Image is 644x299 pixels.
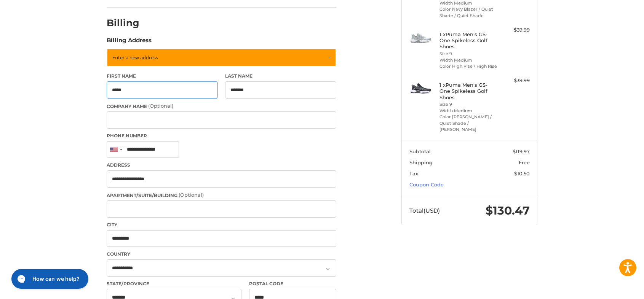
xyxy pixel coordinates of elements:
li: Color Navy Blazer / Quiet Shade / Quiet Shade [439,6,498,19]
span: Free [519,159,530,165]
div: $39.99 [500,26,530,34]
label: Company Name [107,102,336,110]
label: Apartment/Suite/Building [107,191,336,199]
a: Enter or select a different address [107,48,336,67]
li: Size 9 [439,101,498,108]
label: Country [107,251,336,258]
li: Size 9 [439,51,498,57]
a: Coupon Code [409,181,444,188]
small: (Optional) [148,103,173,109]
label: Postal Code [249,280,337,287]
span: $119.97 [513,148,530,154]
label: Last Name [225,73,336,80]
div: United States: +1 [107,142,125,158]
h2: Billing [107,17,151,29]
div: $39.99 [500,77,530,84]
iframe: Google Customer Reviews [581,278,644,299]
small: (Optional) [179,192,204,198]
li: Color [PERSON_NAME] / Quiet Shade / [PERSON_NAME] [439,114,498,133]
span: Subtotal [409,148,431,154]
span: Total (USD) [409,207,440,214]
label: City [107,221,336,228]
h4: 1 x Puma Men's GS-One Spikeless Golf Shoes [439,82,498,100]
label: Address [107,162,336,169]
span: $130.47 [486,204,530,218]
span: Enter a new address [112,54,158,61]
span: $10.50 [514,170,530,177]
label: Phone Number [107,132,336,139]
label: First Name [107,73,218,80]
span: Shipping [409,159,433,165]
iframe: Gorgias live chat messenger [8,266,91,291]
li: Width Medium [439,108,498,114]
li: Color High Rise / High Rise [439,63,498,70]
h4: 1 x Puma Men's GS-One Spikeless Golf Shoes [439,31,498,50]
label: State/Province [107,280,241,287]
li: Width Medium [439,57,498,64]
span: Tax [409,170,418,177]
legend: Billing Address [107,36,152,48]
